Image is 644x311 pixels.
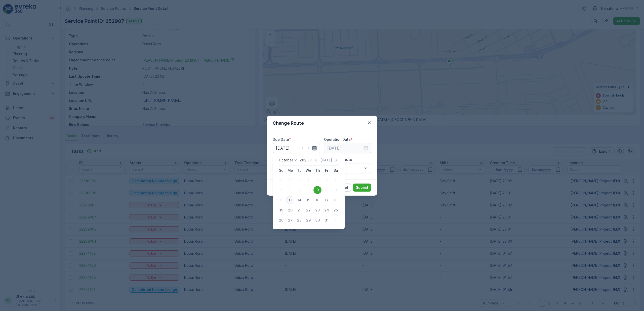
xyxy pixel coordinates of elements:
th: Thursday [313,166,322,175]
div: 15 [304,196,312,204]
div: 7 [295,186,303,194]
div: 30 [313,216,321,224]
div: 31 [323,216,331,224]
div: 6 [286,186,294,194]
div: 24 [323,206,331,214]
th: Friday [322,166,331,175]
p: Submit [356,185,368,190]
div: 2 [313,176,321,184]
div: 5 [277,186,285,194]
div: 20 [286,206,294,214]
div: 23 [313,206,321,214]
button: Submit [353,184,371,192]
label: Due Date [273,137,289,142]
label: Operation Date [324,137,351,142]
div: 9 [313,186,321,194]
p: 2025 [300,158,308,163]
th: Sunday [277,166,286,175]
div: 12 [277,196,285,204]
div: 11 [332,186,340,194]
div: 1 [304,176,312,184]
div: 26 [277,216,285,224]
div: 17 [323,196,331,204]
th: Wednesday [304,166,313,175]
div: 16 [313,196,321,204]
div: 28 [295,216,303,224]
div: 27 [286,216,294,224]
th: Saturday [331,166,340,175]
p: Select [328,165,363,171]
input: dd/mm/yyyy [324,143,371,153]
div: 28 [277,176,285,184]
p: October [279,158,293,163]
div: 22 [304,206,312,214]
div: 13 [286,196,294,204]
div: 19 [277,206,285,214]
div: 18 [332,196,340,204]
div: 8 [304,186,312,194]
div: 21 [295,206,303,214]
div: 25 [332,206,340,214]
p: Change Route [273,120,304,127]
div: 4 [332,176,340,184]
p: [DATE] [320,158,332,163]
div: 10 [323,186,331,194]
div: 30 [295,176,303,184]
div: 3 [323,176,331,184]
div: 29 [304,216,312,224]
div: 29 [286,176,294,184]
div: 14 [295,196,303,204]
th: Tuesday [295,166,304,175]
input: dd/mm/yyyy [273,143,320,153]
div: 1 [332,216,340,224]
th: Monday [286,166,295,175]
